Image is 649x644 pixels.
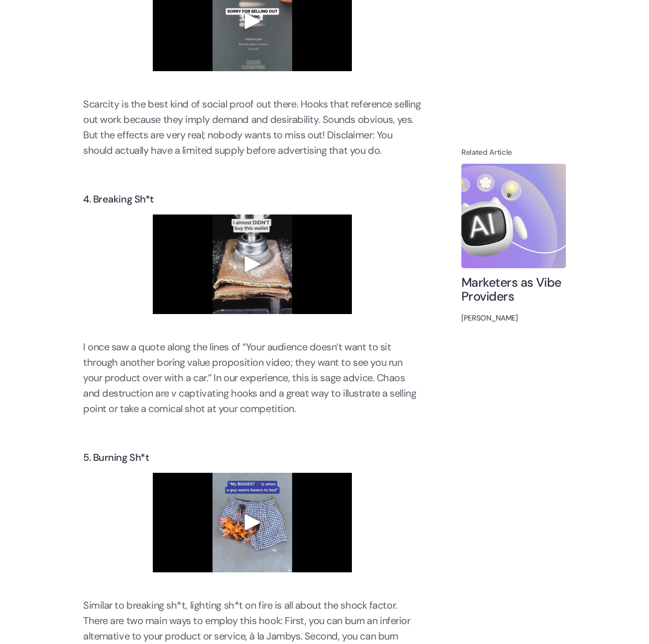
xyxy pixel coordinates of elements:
img: Marketers as Vibe Providers [461,164,566,268]
h3: 4. Breaking Sh*t [83,194,422,205]
p: Scarcity is the best kind of social proof out there. Hooks that reference selling out work becaus... [83,97,422,158]
p: ‍ [83,168,422,184]
p: ‍ [83,427,422,442]
div: [PERSON_NAME] [461,311,566,325]
a: Marketers as Vibe Providers[PERSON_NAME] [461,164,566,325]
p: ‍ [83,314,422,329]
h3: 5. Burning Sh*t [83,452,422,463]
p: ‍ [83,572,422,588]
h4: Marketers as Vibe Providers [461,276,566,303]
p: I once saw a quote along the lines of “Your audience doesn’t want to sit through another boring v... [83,339,422,417]
h4: Related Article [461,148,566,157]
p: ‍ [83,71,422,87]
